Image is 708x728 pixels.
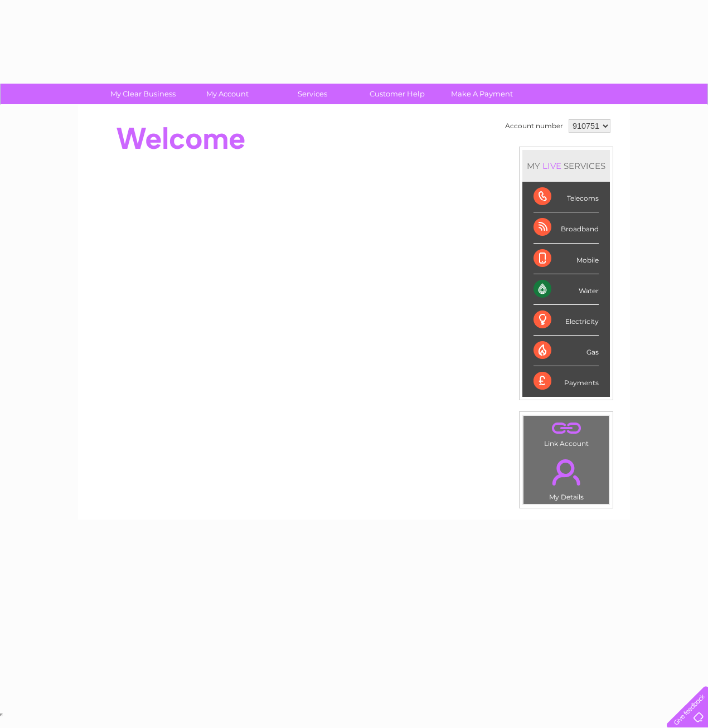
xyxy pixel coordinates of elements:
[526,453,606,492] a: .
[522,150,610,182] div: MY SERVICES
[266,84,358,104] a: Services
[534,305,599,336] div: Electricity
[523,415,609,450] td: Link Account
[351,84,443,104] a: Customer Help
[540,161,564,171] div: LIVE
[534,336,599,366] div: Gas
[436,84,528,104] a: Make A Payment
[182,84,274,104] a: My Account
[534,366,599,396] div: Payments
[534,274,599,305] div: Water
[523,450,609,504] td: My Details
[534,182,599,212] div: Telecoms
[502,117,566,135] td: Account number
[97,84,189,104] a: My Clear Business
[534,244,599,274] div: Mobile
[534,212,599,243] div: Broadband
[526,419,606,438] a: .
